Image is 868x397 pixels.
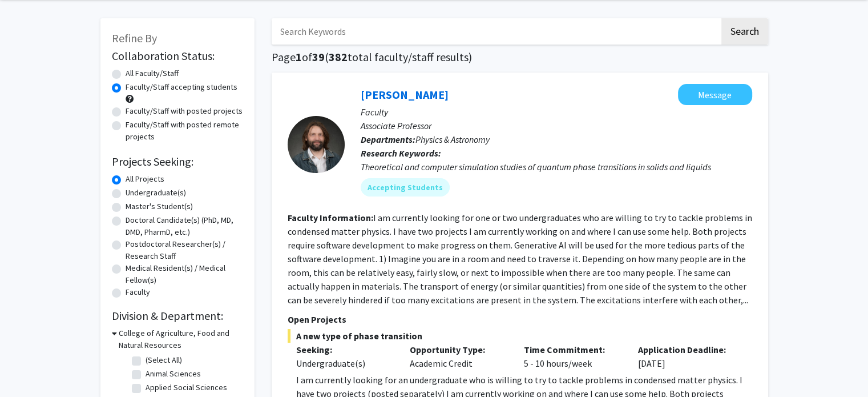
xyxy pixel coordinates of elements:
h3: College of Agriculture, Food and Natural Resources [119,327,243,351]
iframe: Chat [9,346,49,388]
label: Applied Social Sciences [146,382,227,394]
mat-chip: Accepting Students [361,178,450,197]
label: Master's Student(s) [126,200,193,212]
input: Search Keywords [272,18,720,45]
label: Undergraduate(s) [126,187,186,199]
div: Academic Credit [401,343,515,370]
p: Opportunity Type: [410,343,507,356]
label: Faculty/Staff with posted remote projects [126,119,243,143]
p: Associate Professor [361,119,752,133]
p: Faculty [361,105,752,119]
label: Medical Resident(s) / Medical Fellow(s) [126,262,243,286]
div: 5 - 10 hours/week [515,343,629,370]
fg-read-more: I am currently looking for one or two undergraduates who are willing to try to tackle problems in... [288,212,752,306]
span: 1 [296,50,302,64]
label: Faculty [126,286,150,298]
div: Undergraduate(s) [296,356,393,370]
span: Refine By [112,31,157,45]
button: Search [721,18,768,45]
h1: Page of ( total faculty/staff results) [272,50,768,64]
label: Animal Sciences [146,368,201,380]
h2: Division & Department: [112,309,243,323]
label: All Faculty/Staff [126,67,179,79]
h2: Collaboration Status: [112,49,243,63]
label: Faculty/Staff with posted projects [126,105,243,117]
h2: Projects Seeking: [112,155,243,169]
label: All Projects [126,173,164,185]
b: Research Keywords: [361,147,441,159]
p: Open Projects [288,312,752,326]
label: (Select All) [146,354,182,366]
a: [PERSON_NAME] [361,87,449,102]
span: 382 [329,50,348,64]
p: Seeking: [296,343,393,356]
div: Theoretical and computer simulation studies of quantum phase transitions in solids and liquids [361,160,752,174]
span: Physics & Astronomy [415,134,490,145]
div: [DATE] [629,343,744,370]
label: Faculty/Staff accepting students [126,81,237,93]
span: 39 [312,50,325,64]
label: Postdoctoral Researcher(s) / Research Staff [126,238,243,262]
button: Message Wouter Montfrooij [678,84,752,105]
p: Application Deadline: [638,343,735,356]
b: Departments: [361,134,415,145]
b: Faculty Information: [288,212,373,223]
p: Time Commitment: [524,343,621,356]
label: Doctoral Candidate(s) (PhD, MD, DMD, PharmD, etc.) [126,214,243,238]
span: A new type of phase transition [288,329,752,343]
